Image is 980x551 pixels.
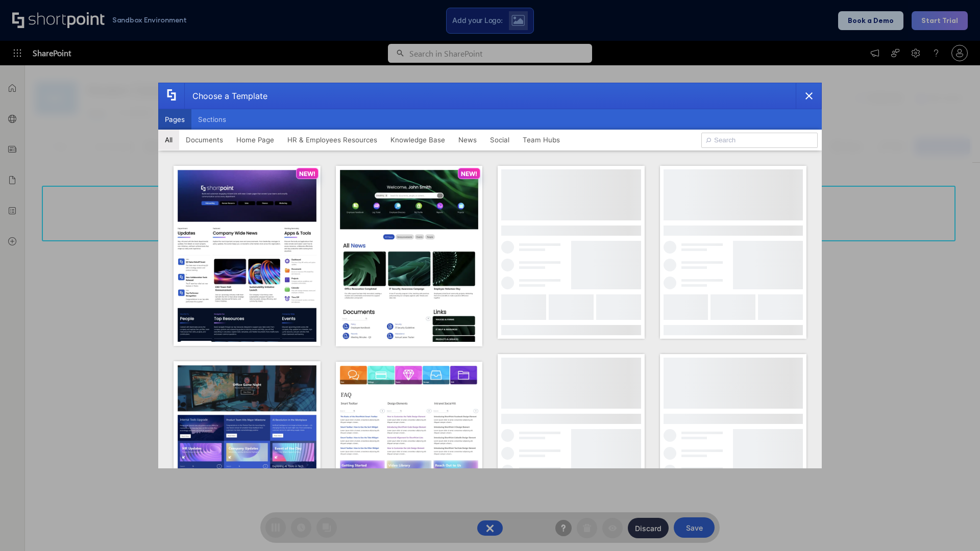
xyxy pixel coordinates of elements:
button: Sections [191,109,233,130]
div: Choose a Template [184,83,267,109]
p: NEW! [461,170,477,178]
div: template selector [158,83,822,468]
button: Documents [179,130,230,150]
button: Social [483,130,516,150]
iframe: Chat Widget [929,502,980,551]
button: HR & Employees Resources [281,130,384,150]
button: Team Hubs [516,130,567,150]
button: Home Page [230,130,281,150]
button: All [158,130,179,150]
button: Knowledge Base [384,130,452,150]
p: NEW! [299,170,315,178]
button: Pages [158,109,191,130]
button: News [452,130,483,150]
input: Search [701,133,818,148]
